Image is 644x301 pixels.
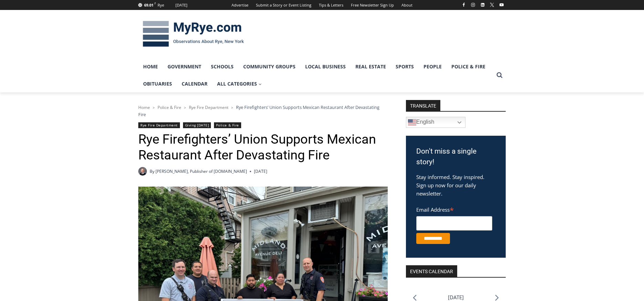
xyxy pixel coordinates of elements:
a: Linkedin [479,1,487,9]
a: Sports [391,58,419,75]
a: Rye Fire Department [189,104,228,110]
span: > [184,105,186,110]
nav: Primary Navigation [138,58,493,93]
span: By [150,168,154,175]
span: > [153,105,155,110]
p: Stay informed. Stay inspired. Sign up now for our daily newsletter. [416,173,495,198]
div: [DATE] [175,2,187,8]
time: [DATE] [254,168,267,175]
a: Local Business [300,58,351,75]
a: Instagram [469,1,477,9]
a: Real Estate [351,58,391,75]
img: MyRye.com [138,16,248,52]
a: English [406,117,465,128]
a: YouTube [497,1,506,9]
span: 69.01 [144,2,153,8]
h1: Rye Firefighters’ Union Supports Mexican Restaurant After Devastating Fire [138,132,388,163]
button: View Search Form [493,69,506,81]
a: Obituaries [138,75,177,92]
h2: Events Calendar [406,265,457,277]
a: Home [138,58,163,75]
span: > [231,105,233,110]
span: Rye Firefighters’ Union Supports Mexican Restaurant After Devastating Fire [138,104,379,117]
a: Government [163,58,206,75]
a: Rye Fire Department [138,122,180,128]
a: [PERSON_NAME], Publisher of [DOMAIN_NAME] [155,168,247,174]
div: Rye [158,2,164,8]
a: Police & Fire [447,58,490,75]
a: Calendar [177,75,212,92]
a: Home [138,104,150,110]
label: Email Address [416,203,492,215]
a: Next month [495,294,499,301]
a: X [488,1,496,9]
a: Giving [DATE] [183,122,211,128]
a: Facebook [460,1,468,9]
span: All Categories [217,80,262,88]
a: Police & Fire [158,104,181,110]
a: Schools [206,58,238,75]
img: en [408,118,416,126]
a: Author image [138,167,147,176]
span: F [154,1,156,5]
h3: Don't miss a single story! [416,146,495,168]
a: People [419,58,447,75]
a: All Categories [212,75,267,92]
a: Community Groups [238,58,300,75]
a: Police & Fire [214,122,241,128]
strong: TRANSLATE [406,100,440,111]
nav: Breadcrumbs [138,104,388,118]
a: Previous month [413,294,417,301]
